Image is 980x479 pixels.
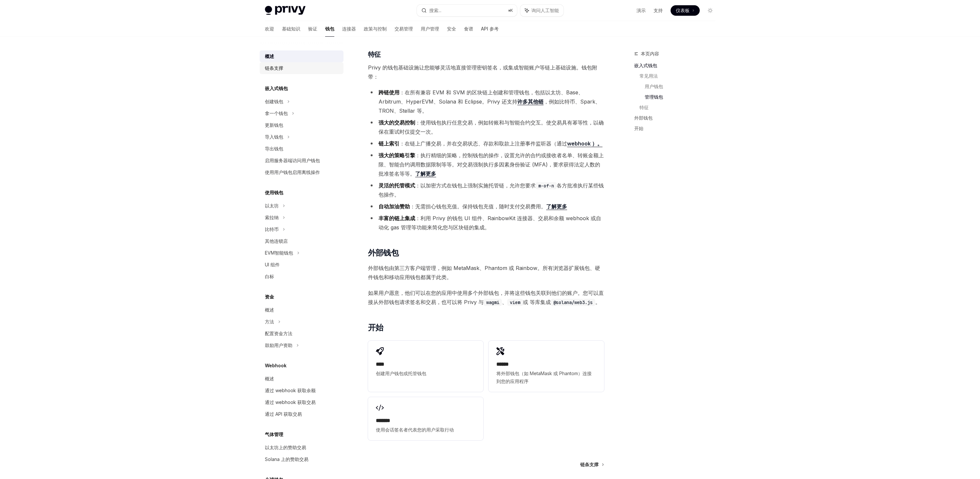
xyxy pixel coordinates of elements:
[265,203,279,208] font: 以太坊
[265,445,306,450] font: 以太坊上的赞助交易
[260,408,343,420] a: 通过 API 获取交易
[364,26,387,31] font: 政策与控制
[508,8,510,13] font: ⌘
[447,21,456,37] a: 安全
[265,250,293,256] font: EVM智能钱包
[531,8,559,13] font: 询问人工智能
[415,170,436,177] a: 了解更多
[551,299,595,306] code: @solana/web3.js
[580,461,603,468] a: 链条支撑
[645,81,721,92] a: 用户钱包
[265,399,316,405] font: 通过 webhook 获取交易
[265,65,283,71] font: 链条支撑
[515,140,567,147] font: 注册事件监听器（通过
[342,26,356,31] font: 连接器
[639,105,649,110] font: 特征
[634,113,721,123] a: 外部钱包
[379,215,601,231] font: ：利用 Privy 的钱包 UI 组件、RainbowKit 连接器、交易和余额 webhook 或自动化 gas 管理等功能来简化您与区块链的集成。
[447,26,456,31] font: 安全
[376,371,426,376] font: 创建用户钱包或托管钱包
[639,73,658,79] font: 常见用法
[410,203,546,210] font: ：无需担心钱包充值。保持钱包充值，随时支付交易费用。
[379,203,410,210] font: 自动加油赞助
[265,169,320,175] font: 使用用户钱包启用离线操作
[520,5,564,16] button: 询问人工智能
[634,60,721,71] a: 嵌入式钱包
[395,26,413,31] font: 交易管理
[282,21,300,37] a: 基础知识
[265,146,283,151] font: 导出钱包
[260,155,343,166] a: 启用服务器端访问用户钱包
[484,299,502,306] code: wagmi
[265,122,283,128] font: 更新钱包
[502,299,507,305] font: 、
[639,71,721,81] a: 常见用法
[260,328,343,339] a: 配置资金方法
[645,84,663,89] font: 用户钱包
[376,427,454,432] font: 使用会话签名者代表您的用户采取行动
[507,299,523,306] code: viem
[265,331,292,336] font: 配置资金方法
[639,102,721,113] a: 特征
[634,63,657,68] font: 嵌入式钱包
[265,134,283,140] font: 导入钱包
[368,323,383,332] font: 开始
[260,304,343,316] a: 概述
[676,8,690,13] font: 仪表板
[368,265,600,280] font: 外部钱包由第三方客户端管理，例如 MetaMask、Phantom 或 Rainbow。所有浏览器扩展钱包、硬件钱包和移动应用钱包都属于此类。
[265,158,320,163] font: 启用服务器端访问用户钱包
[260,396,343,408] a: 通过 webhook 获取交易
[379,152,604,177] font: ：执行精细的策略，控制钱包的操作，设置允许的合约或接收者名单、转账金额上限、智能合约调用数据限制等等。对交易强制执行多因素身份验证 (MFA)，要求获得法定人数的批准签名等等。
[265,53,274,59] font: 概述
[645,92,721,102] a: 管理钱包
[265,238,288,244] font: 其他连锁店
[399,140,515,147] font: ：在链上广播交易，并在交易状态、存款和取款上
[654,7,663,14] a: 支持
[637,7,646,14] a: 演示
[379,182,415,189] font: 灵活的托管模式
[325,26,334,31] font: 钱包
[464,26,473,31] font: 食谱
[464,21,473,37] a: 食谱
[364,21,387,37] a: 政策与控制
[265,262,280,267] font: UI 组件
[517,98,544,105] a: 许多其他链
[546,203,567,210] a: 了解更多
[634,115,653,121] font: 外部钱包
[265,411,302,417] font: 通过 API 获取交易
[265,226,279,232] font: 比特币
[489,341,604,392] a: **** *将外部钱包（如 MetaMask 或 Phantom）连接到您的应用程序
[417,5,517,16] button: 搜索...⌘K
[580,462,599,467] font: 链条支撑
[379,89,399,96] font: 跨链使用
[421,21,439,37] a: 用户管理
[654,8,663,13] font: 支持
[379,152,415,159] font: 强大的策略引擎
[265,110,288,116] font: 拿一个钱包
[634,123,721,134] a: 开始
[379,119,415,126] font: 强大的交易控制
[415,170,436,177] font: 了解更多
[523,299,551,305] font: 或 等库集成
[421,26,439,31] font: 用户管理
[265,99,283,104] font: 创建钱包
[265,21,274,37] a: 欢迎
[368,248,399,258] font: 外部钱包
[265,215,279,220] font: 索拉纳
[368,64,597,80] font: Privy 的钱包基础设施让您能够灵活地直接管理密钥签名，或集成智能账户等链上基础设施。钱包附带：
[265,342,292,348] font: 鼓励用户资助
[567,140,602,147] a: webhook ）。
[260,166,343,178] a: 使用用户钱包启用离线操作
[265,86,288,91] font: 嵌入式钱包
[637,8,646,13] font: 演示
[260,235,343,247] a: 其他连锁店
[265,388,316,393] font: 通过 webhook 获取余额
[705,5,715,16] button: 切换暗模式
[260,453,343,465] a: Solana 上的赞助交易
[536,182,557,189] code: m-of-n
[260,373,343,385] a: 概述
[308,21,317,37] a: 验证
